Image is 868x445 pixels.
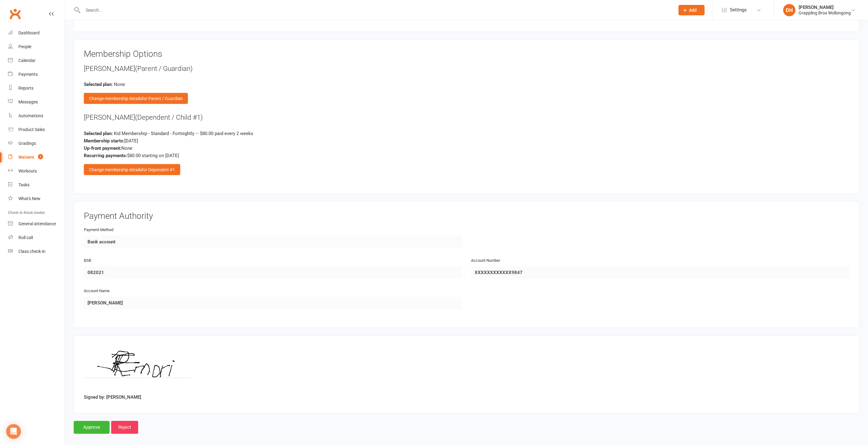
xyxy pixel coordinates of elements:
[84,288,110,295] label: Account Name
[8,68,65,81] a: Payments
[799,5,851,10] div: [PERSON_NAME]
[6,424,21,439] div: Open Intercom Messenger
[84,145,849,152] div: None
[84,93,188,104] div: Change membership details
[142,96,183,101] span: for Parent / Guardian
[471,257,500,264] label: Account Number
[84,394,141,401] label: Signed by: [PERSON_NAME]
[8,137,65,150] a: Gradings
[18,30,40,35] div: Dashboard
[7,6,23,21] a: Clubworx
[18,249,45,254] div: Class check-in
[18,44,31,49] div: People
[18,99,38,104] div: Messages
[38,154,43,159] span: 1
[142,167,175,172] span: for Dependent #1
[84,64,849,74] div: [PERSON_NAME]
[84,152,849,159] div: $80.00 starting on [DATE]
[18,221,56,226] div: General attendance
[8,245,65,258] a: Class kiosk mode
[18,141,36,146] div: Gradings
[8,231,65,245] a: Roll call
[18,58,36,63] div: Calendar
[18,235,33,240] div: Roll call
[81,6,671,14] input: Search...
[84,82,113,87] strong: Selected plan:
[8,178,65,192] a: Tasks
[18,196,41,201] div: What's New
[84,227,113,233] label: Payment Method
[679,5,705,15] button: Add
[8,164,65,178] a: Workouts
[8,217,65,231] a: General attendance kiosk mode
[8,81,65,95] a: Reports
[8,192,65,206] a: What's New
[799,10,851,16] div: Grappling Bros Wollongong
[8,95,65,109] a: Messages
[18,168,37,173] div: Workouts
[135,113,203,121] span: (Dependent / Child #1)
[18,113,43,118] div: Automations
[84,138,124,144] strong: Membership starts:
[84,113,849,122] div: [PERSON_NAME]
[84,137,849,145] div: [DATE]
[84,131,113,136] strong: Selected plan:
[8,123,65,137] a: Product Sales
[84,211,849,221] h3: Payment Authority
[84,164,180,175] div: Change membership details
[730,3,747,17] span: Settings
[84,153,127,158] strong: Recurring payments:
[18,127,45,132] div: Product Sales
[8,26,65,40] a: Dashboard
[8,54,65,68] a: Calendar
[114,131,253,136] span: Kid Membership - Standard - Fortnightly – $80.00 paid every 2 weeks
[111,421,138,434] input: Reject
[18,86,33,91] div: Reports
[18,155,34,160] div: Waivers
[135,64,193,72] span: (Parent / Guardian)
[74,421,110,434] input: Approve
[84,145,121,151] strong: Up-front payment:
[18,72,38,77] div: Payments
[84,257,91,264] label: BSB
[84,49,849,59] h3: Membership Options
[783,4,796,16] div: DH
[18,182,29,187] div: Tasks
[84,346,191,392] img: image1760092809.png
[689,8,697,13] span: Add
[8,109,65,123] a: Automations
[8,150,65,164] a: Waivers 1
[114,82,125,87] span: None
[8,40,65,54] a: People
